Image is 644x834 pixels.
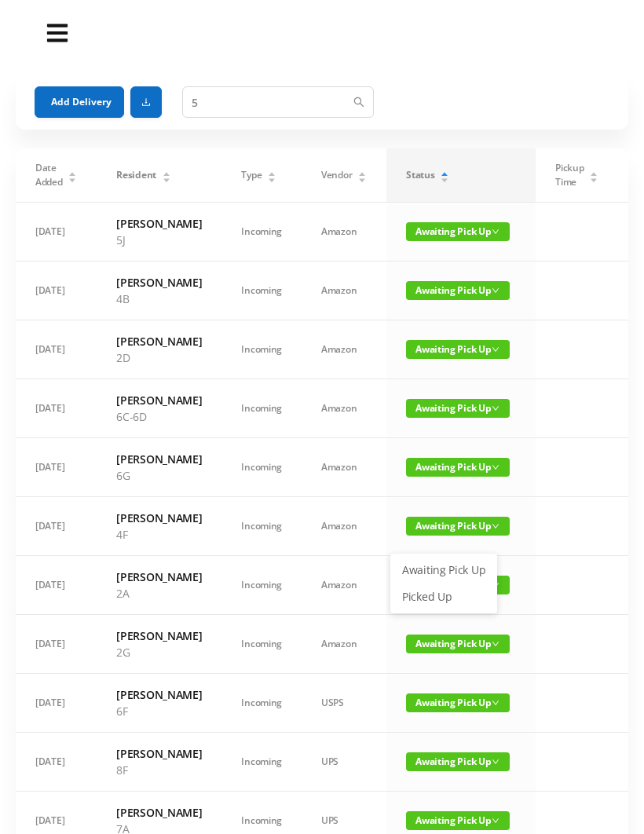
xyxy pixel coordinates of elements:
[440,170,449,179] div: Sort
[162,176,170,181] i: icon: caret-down
[406,281,510,300] span: Awaiting Pick Up
[16,733,97,792] td: [DATE]
[16,674,97,733] td: [DATE]
[116,451,202,467] h6: [PERSON_NAME]
[406,458,510,477] span: Awaiting Pick Up
[116,703,202,719] p: 6F
[221,674,302,733] td: Incoming
[221,262,302,320] td: Incoming
[116,745,202,762] h6: [PERSON_NAME]
[221,497,302,556] td: Incoming
[302,556,386,615] td: Amazon
[492,699,499,707] i: icon: down
[221,379,302,438] td: Incoming
[302,438,386,497] td: Amazon
[492,346,499,353] i: icon: down
[241,168,262,182] span: Type
[492,640,499,648] i: icon: down
[116,585,202,602] p: 2A
[406,222,510,241] span: Awaiting Pick Up
[406,811,510,830] span: Awaiting Pick Up
[441,170,449,174] i: icon: caret-up
[302,320,386,379] td: Amazon
[35,86,124,118] button: Add Delivery
[182,86,374,118] input: Search for delivery...
[116,392,202,408] h6: [PERSON_NAME]
[353,97,364,108] i: icon: search
[590,170,598,174] i: icon: caret-up
[116,627,202,644] h6: [PERSON_NAME]
[16,497,97,556] td: [DATE]
[406,399,510,418] span: Awaiting Pick Up
[116,762,202,778] p: 8F
[116,291,202,307] p: 4B
[116,644,202,660] p: 2G
[302,262,386,320] td: Amazon
[116,408,202,425] p: 6C-6D
[302,379,386,438] td: Amazon
[406,635,510,653] span: Awaiting Pick Up
[358,170,367,174] i: icon: caret-up
[555,161,584,189] span: Pickup Time
[268,176,276,181] i: icon: caret-down
[116,168,156,182] span: Resident
[302,203,386,262] td: Amazon
[68,170,77,179] div: Sort
[221,320,302,379] td: Incoming
[221,733,302,792] td: Incoming
[221,615,302,674] td: Incoming
[162,170,170,174] i: icon: caret-up
[492,817,499,825] i: icon: down
[35,161,63,189] span: Date Added
[492,522,499,530] i: icon: down
[267,170,276,179] div: Sort
[590,176,598,181] i: icon: caret-down
[162,170,171,179] div: Sort
[441,176,449,181] i: icon: caret-down
[16,320,97,379] td: [DATE]
[116,215,202,232] h6: [PERSON_NAME]
[116,467,202,484] p: 6G
[116,686,202,703] h6: [PERSON_NAME]
[393,558,495,583] a: Awaiting Pick Up
[492,463,499,471] i: icon: down
[406,693,510,712] span: Awaiting Pick Up
[68,170,77,174] i: icon: caret-up
[16,615,97,674] td: [DATE]
[302,674,386,733] td: USPS
[589,170,598,179] div: Sort
[321,168,352,182] span: Vendor
[302,733,386,792] td: UPS
[492,758,499,766] i: icon: down
[492,404,499,412] i: icon: down
[221,203,302,262] td: Incoming
[357,170,367,179] div: Sort
[16,203,97,262] td: [DATE]
[68,176,77,181] i: icon: caret-down
[302,615,386,674] td: Amazon
[406,168,434,182] span: Status
[16,556,97,615] td: [DATE]
[393,584,495,609] a: Picked Up
[268,170,276,174] i: icon: caret-up
[116,349,202,366] p: 2D
[116,804,202,821] h6: [PERSON_NAME]
[406,752,510,771] span: Awaiting Pick Up
[302,497,386,556] td: Amazon
[16,379,97,438] td: [DATE]
[406,517,510,536] span: Awaiting Pick Up
[221,438,302,497] td: Incoming
[116,526,202,543] p: 4F
[406,340,510,359] span: Awaiting Pick Up
[16,262,97,320] td: [DATE]
[116,232,202,248] p: 5J
[358,176,367,181] i: icon: caret-down
[492,228,499,236] i: icon: down
[116,510,202,526] h6: [PERSON_NAME]
[130,86,162,118] button: icon: download
[221,556,302,615] td: Incoming
[492,287,499,294] i: icon: down
[16,438,97,497] td: [DATE]
[116,333,202,349] h6: [PERSON_NAME]
[116,274,202,291] h6: [PERSON_NAME]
